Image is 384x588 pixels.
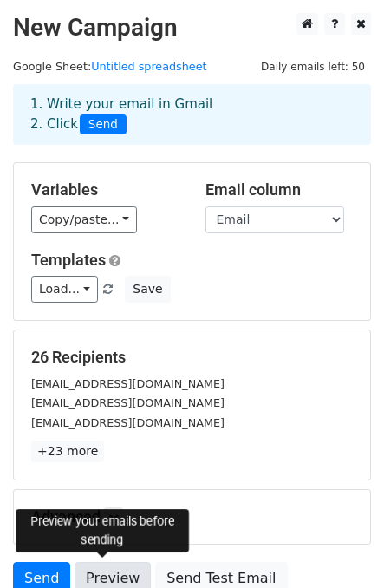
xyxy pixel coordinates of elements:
[91,60,206,73] a: Untitled spreadsheet
[255,57,371,76] span: Daily emails left: 50
[31,276,98,303] a: Load...
[31,396,225,409] small: [EMAIL_ADDRESS][DOMAIN_NAME]
[31,251,106,269] a: Templates
[31,507,353,526] h5: Advanced
[125,276,170,303] button: Save
[31,377,225,390] small: [EMAIL_ADDRESS][DOMAIN_NAME]
[16,509,189,552] div: Preview your emails before sending
[31,180,179,199] h5: Variables
[13,60,207,73] small: Google Sheet:
[13,13,371,42] h2: New Campaign
[31,441,104,462] a: +23 more
[205,180,354,199] h5: Email column
[17,95,367,134] div: 1. Write your email in Gmail 2. Click
[31,348,353,367] h5: 26 Recipients
[80,114,127,135] span: Send
[31,416,225,429] small: [EMAIL_ADDRESS][DOMAIN_NAME]
[255,60,371,73] a: Daily emails left: 50
[31,206,137,233] a: Copy/paste...
[297,505,384,588] iframe: Chat Widget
